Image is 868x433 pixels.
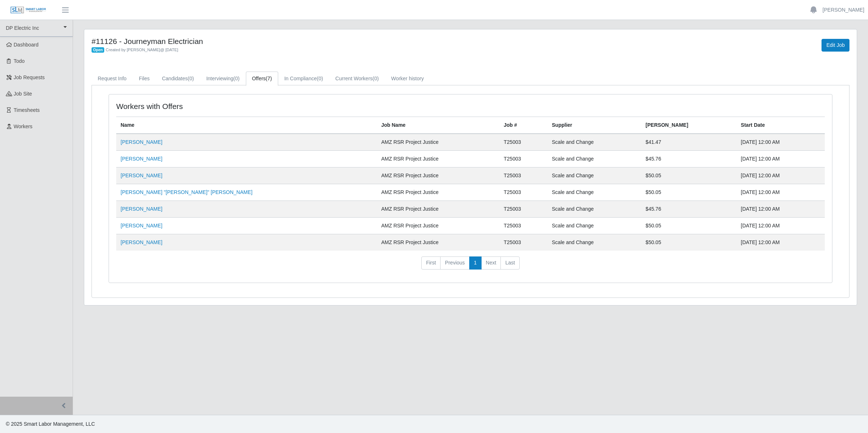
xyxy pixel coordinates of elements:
[156,72,200,86] a: Candidates
[121,189,252,195] a: [PERSON_NAME] "[PERSON_NAME]" [PERSON_NAME]
[641,151,737,167] td: $45.76
[246,72,278,86] a: Offers
[188,76,194,81] span: (0)
[14,74,45,80] span: Job Requests
[278,72,329,86] a: In Compliance
[548,167,641,184] td: Scale and Change
[121,139,162,145] a: [PERSON_NAME]
[641,201,737,218] td: $45.76
[121,239,162,245] a: [PERSON_NAME]
[92,37,529,46] h4: #11126 - Journeyman Electrician
[737,234,825,251] td: [DATE] 12:00 AM
[641,167,737,184] td: $50.05
[499,134,548,151] td: T25003
[641,117,737,134] th: [PERSON_NAME]
[373,76,379,81] span: (0)
[14,42,39,48] span: Dashboard
[92,47,104,53] span: Open
[822,39,849,52] a: Edit Job
[377,184,499,201] td: AMZ RSR Project Justice
[499,218,548,234] td: T25003
[548,117,641,134] th: Supplier
[548,218,641,234] td: Scale and Change
[92,72,133,86] a: Request Info
[121,156,162,162] a: [PERSON_NAME]
[499,201,548,218] td: T25003
[737,201,825,218] td: [DATE] 12:00 AM
[499,167,548,184] td: T25003
[737,167,825,184] td: [DATE] 12:00 AM
[548,151,641,167] td: Scale and Change
[14,58,25,64] span: Todo
[121,206,162,212] a: [PERSON_NAME]
[116,256,825,275] nav: pagination
[377,218,499,234] td: AMZ RSR Project Justice
[548,184,641,201] td: Scale and Change
[14,124,33,129] span: Workers
[737,218,825,234] td: [DATE] 12:00 AM
[14,91,32,97] span: job site
[106,48,178,52] span: Created by [PERSON_NAME] @ [DATE]
[116,117,377,134] th: Name
[641,218,737,234] td: $50.05
[121,173,162,178] a: [PERSON_NAME]
[499,117,548,134] th: Job #
[377,134,499,151] td: AMZ RSR Project Justice
[377,234,499,251] td: AMZ RSR Project Justice
[469,256,482,270] a: 1
[385,72,430,86] a: Worker history
[548,134,641,151] td: Scale and Change
[377,117,499,134] th: Job Name
[234,76,240,81] span: (0)
[737,151,825,167] td: [DATE] 12:00 AM
[641,134,737,151] td: $41.47
[10,6,46,14] img: SLM Logo
[116,102,405,111] h4: Workers with Offers
[499,151,548,167] td: T25003
[377,151,499,167] td: AMZ RSR Project Justice
[377,167,499,184] td: AMZ RSR Project Justice
[499,184,548,201] td: T25003
[499,234,548,251] td: T25003
[548,234,641,251] td: Scale and Change
[121,223,162,228] a: [PERSON_NAME]
[737,134,825,151] td: [DATE] 12:00 AM
[823,6,864,14] a: [PERSON_NAME]
[266,76,272,81] span: (7)
[737,184,825,201] td: [DATE] 12:00 AM
[641,234,737,251] td: $50.05
[6,421,95,427] span: © 2025 Smart Labor Management, LLC
[200,72,246,86] a: Interviewing
[548,201,641,218] td: Scale and Change
[377,201,499,218] td: AMZ RSR Project Justice
[317,76,323,81] span: (0)
[737,117,825,134] th: Start Date
[133,72,156,86] a: Files
[641,184,737,201] td: $50.05
[14,107,40,113] span: Timesheets
[329,72,385,86] a: Current Workers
